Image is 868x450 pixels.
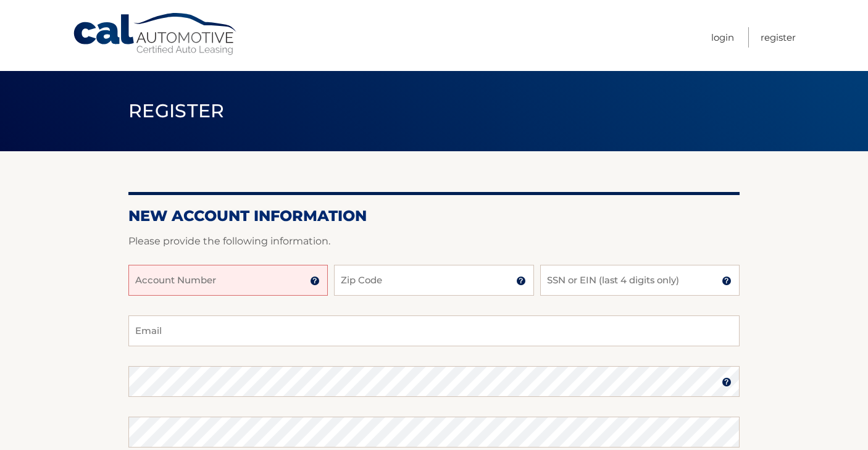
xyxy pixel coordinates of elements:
[334,265,533,296] input: Zip Code
[722,377,732,387] img: tooltip.svg
[128,99,225,122] span: Register
[128,315,740,346] input: Email
[72,12,239,56] a: Cal Automotive
[761,27,796,48] a: Register
[128,265,328,296] input: Account Number
[128,233,740,250] p: Please provide the following information.
[711,27,734,48] a: Login
[540,265,740,296] input: SSN or EIN (last 4 digits only)
[310,276,320,286] img: tooltip.svg
[128,207,740,225] h2: New Account Information
[722,276,732,286] img: tooltip.svg
[516,276,526,286] img: tooltip.svg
